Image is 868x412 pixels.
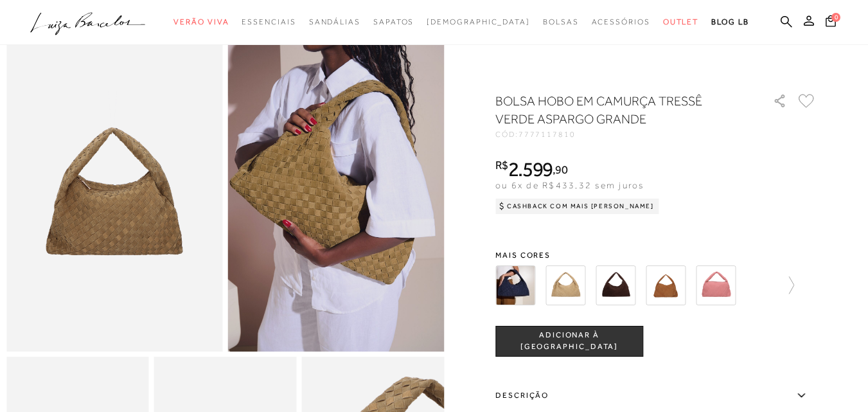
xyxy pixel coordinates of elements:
[373,10,414,34] a: categoryNavScreenReaderText
[495,326,643,357] button: ADICIONAR À [GEOGRAPHIC_DATA]
[543,10,579,34] a: categoryNavScreenReaderText
[831,13,840,22] span: 0
[173,10,229,34] a: categoryNavScreenReaderText
[242,10,296,34] a: categoryNavScreenReaderText
[495,251,817,259] span: Mais cores
[6,27,223,352] img: image
[553,164,567,175] i: ,
[646,265,686,305] img: BOLSA HOBO EM CAMURÇA TRESSÊ CARAMELO GRANDE
[427,10,530,34] a: noSubCategoriesText
[373,17,414,26] span: Sapatos
[309,17,360,26] span: Sandálias
[711,17,748,26] span: BLOG LB
[496,330,642,352] span: ADICIONAR À [GEOGRAPHIC_DATA]
[822,14,840,31] button: 0
[696,265,736,305] img: BOLSA HOBO EM CAMURÇA TRESSÊ ROSA QUARTZO GRANDE
[309,10,360,34] a: categoryNavScreenReaderText
[592,17,650,26] span: Acessórios
[545,265,585,305] img: BOLSA HOBO EM CAMURÇA TRESSÊ BEGE FENDI GRANDE
[495,199,659,214] div: Cashback com Mais [PERSON_NAME]
[508,157,553,181] span: 2.599
[427,17,530,26] span: [DEMOGRAPHIC_DATA]
[663,10,699,34] a: categoryNavScreenReaderText
[495,265,535,305] img: BOLSA HOBO EM CAMURÇA TRESSÊ AZUL NAVAL GRANDE
[495,180,644,190] span: ou 6x de R$433,32 sem juros
[592,10,650,34] a: categoryNavScreenReaderText
[242,17,296,26] span: Essenciais
[596,265,635,305] img: BOLSA HOBO EM CAMURÇA TRESSÊ CAFÉ GRANDE
[543,17,579,26] span: Bolsas
[173,17,229,26] span: Verão Viva
[711,10,748,34] a: BLOG LB
[495,92,736,128] h1: BOLSA HOBO EM CAMURÇA TRESSÊ VERDE ASPARGO GRANDE
[495,130,752,138] div: CÓD:
[518,130,576,139] span: 7777117810
[228,27,445,352] img: image
[495,159,508,171] i: R$
[555,163,567,176] span: 90
[663,17,699,26] span: Outlet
